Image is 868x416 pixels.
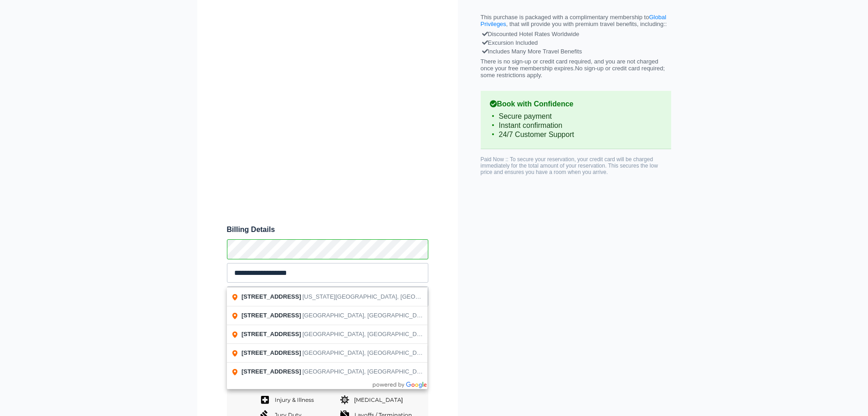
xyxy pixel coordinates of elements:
[303,368,494,375] span: [GEOGRAPHIC_DATA], [GEOGRAPHIC_DATA], [GEOGRAPHIC_DATA]
[481,65,665,79] span: No sign-up or credit card required; some restrictions apply.
[483,47,669,56] div: Includes Many More Travel Benefits
[241,368,301,375] span: [STREET_ADDRESS]
[481,14,667,27] a: Global Privileges
[303,331,494,337] span: [GEOGRAPHIC_DATA], [GEOGRAPHIC_DATA], [GEOGRAPHIC_DATA]
[241,312,301,319] span: [STREET_ADDRESS]
[303,349,494,356] span: [GEOGRAPHIC_DATA], [GEOGRAPHIC_DATA], [GEOGRAPHIC_DATA]
[481,156,658,175] span: Paid Now :: To secure your reservation, your credit card will be charged immediately for the tota...
[227,226,428,234] span: Billing Details
[241,293,301,300] span: [STREET_ADDRESS]
[490,100,662,108] b: Book with Confidence
[303,312,494,319] span: [GEOGRAPHIC_DATA], [GEOGRAPHIC_DATA], [GEOGRAPHIC_DATA]
[490,130,662,139] li: 24/7 Customer Support
[483,38,669,47] div: Excursion Included
[481,14,671,27] p: This purchase is packaged with a complimentary membership to , that will provide you with premium...
[490,112,662,121] li: Secure payment
[481,58,671,79] p: There is no sign-up or credit card required, and you are not charged once your free membership ex...
[241,331,301,337] span: [STREET_ADDRESS]
[241,349,301,356] span: [STREET_ADDRESS]
[303,293,527,300] span: [US_STATE][GEOGRAPHIC_DATA], [GEOGRAPHIC_DATA], [GEOGRAPHIC_DATA]
[483,30,669,38] div: Discounted Hotel Rates Worldwide
[490,121,662,130] li: Instant confirmation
